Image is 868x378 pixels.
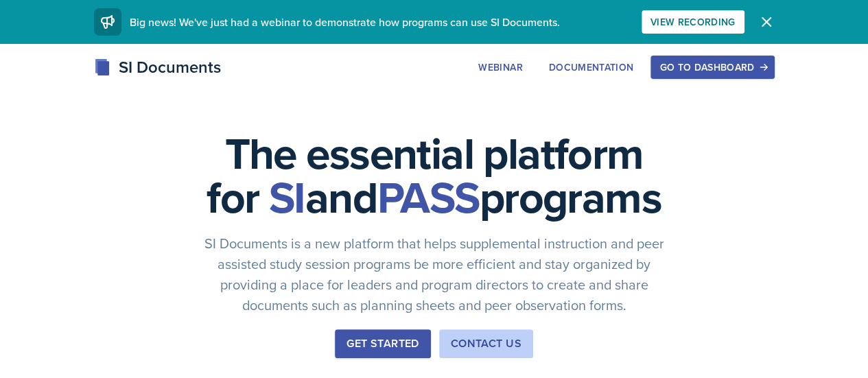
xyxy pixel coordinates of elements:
[94,55,221,80] div: SI Documents
[650,56,774,79] button: Go to Dashboard
[659,62,765,73] div: Go to Dashboard
[335,329,430,358] button: Get Started
[549,62,634,73] div: Documentation
[650,16,736,27] div: View Recording
[451,335,521,352] div: Contact Us
[540,56,643,79] button: Documentation
[439,329,533,358] button: Contact Us
[642,10,744,34] button: View Recording
[347,335,419,352] div: Get Started
[130,14,560,29] span: Big news! We've just had a webinar to demonstrate how programs can use SI Documents.
[478,62,522,73] div: Webinar
[469,56,531,79] button: Webinar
